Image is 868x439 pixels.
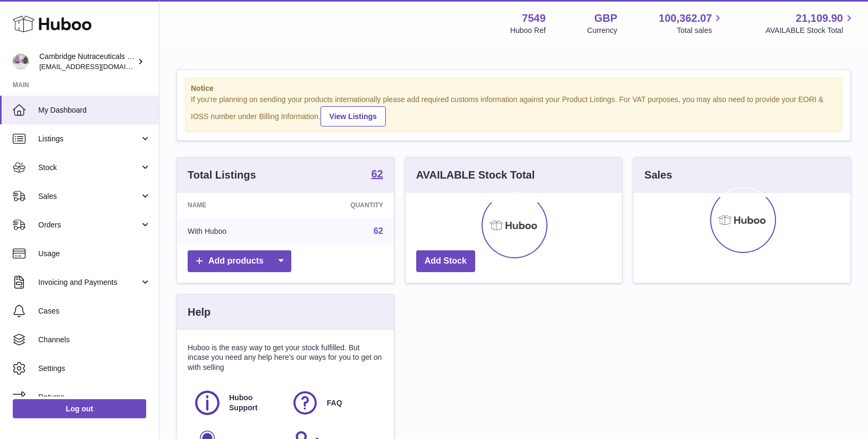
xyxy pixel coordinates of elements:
span: Invoicing and Payments [38,277,140,288]
strong: 7549 [522,11,546,26]
span: Usage [38,249,151,259]
a: Log out [13,399,146,418]
span: My Dashboard [38,105,151,115]
span: Orders [38,220,140,230]
strong: Notice [191,83,837,94]
div: Currency [587,26,618,36]
a: Huboo Support [193,389,280,417]
h3: AVAILABLE Stock Total [416,168,535,182]
span: [EMAIL_ADDRESS][DOMAIN_NAME] [39,62,156,71]
a: Add Stock [416,250,475,272]
div: Cambridge Nutraceuticals Ltd [39,52,135,72]
h3: Help [188,305,210,319]
strong: GBP [594,11,617,26]
span: Listings [38,134,140,144]
span: Cases [38,306,151,316]
a: FAQ [291,389,378,417]
span: Huboo Support [229,393,279,413]
a: View Listings [321,106,386,126]
span: FAQ [327,398,342,408]
h3: Total Listings [188,168,256,182]
a: 62 [371,168,383,181]
span: Returns [38,392,151,402]
span: Stock [38,163,140,173]
span: Total sales [677,26,724,36]
strong: 62 [371,168,383,179]
h3: Sales [644,168,672,182]
a: 62 [374,226,383,235]
a: 100,362.07 Total sales [659,11,724,36]
span: AVAILABLE Stock Total [765,26,855,36]
span: Settings [38,364,151,374]
span: 100,362.07 [659,11,712,26]
th: Quantity [291,193,394,217]
span: Channels [38,335,151,345]
span: 21,109.90 [796,11,843,26]
a: Add products [188,250,291,272]
div: Huboo Ref [510,26,546,36]
td: With Huboo [177,217,291,245]
a: 21,109.90 AVAILABLE Stock Total [765,11,855,36]
div: If you're planning on sending your products internationally please add required customs informati... [191,95,837,126]
span: Sales [38,191,140,201]
th: Name [177,193,291,217]
p: Huboo is the easy way to get your stock fulfilled. But incase you need any help here's our ways f... [188,343,383,373]
img: qvc@camnutra.com [13,54,29,70]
